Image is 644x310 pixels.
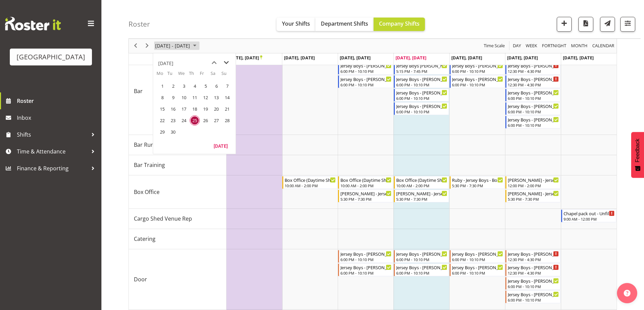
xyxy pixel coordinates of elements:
[507,55,538,61] span: [DATE], [DATE]
[168,92,178,103] span: Tuesday, September 9, 2025
[505,89,560,102] div: Bar"s event - Jersey Boys - Chris Darlington Begin From Saturday, September 27, 2025 at 6:00:00 P...
[525,42,538,50] span: Week
[508,284,559,289] div: 6:00 PM - 10:10 PM
[508,297,559,303] div: 6:00 PM - 10:10 PM
[396,62,447,69] div: Jersey Boys [PERSON_NAME]'s Pre Show Event - [PERSON_NAME]
[379,20,420,27] span: Company Shifts
[557,17,572,32] button: Add a new shift
[168,104,178,114] span: Tuesday, September 16, 2025
[157,127,167,137] span: Monday, September 29, 2025
[200,92,211,103] span: Friday, September 12, 2025
[394,176,449,189] div: Box Office"s event - Box Office (Daytime Shifts) - Wendy Auld Begin From Thursday, September 25, ...
[134,215,192,223] span: Cargo Shed Venue Rep
[541,42,567,50] span: Fortnight
[505,75,560,88] div: Bar"s event - Jersey Boys - Kelly Shepherd Begin From Saturday, September 27, 2025 at 12:30:00 PM...
[563,55,594,61] span: [DATE], [DATE]
[200,70,211,80] th: Fr
[508,116,559,123] div: Jersey Boys - [PERSON_NAME]
[396,190,447,197] div: [PERSON_NAME] - Jersey Boys - Box Office - [PERSON_NAME] Awhina [PERSON_NAME]
[508,190,559,197] div: [PERSON_NAME] - Jersey Boys - Box Office - [PERSON_NAME]
[508,264,559,271] div: Jersey Boys - [PERSON_NAME]
[141,39,153,53] div: next period
[179,104,189,114] span: Wednesday, September 17, 2025
[452,264,503,271] div: Jersey Boys - [PERSON_NAME]
[340,264,391,271] div: Jersey Boys - [PERSON_NAME]
[340,55,371,61] span: [DATE], [DATE]
[505,190,560,202] div: Box Office"s event - Michelle - Jersey Boys - Box Office - Michelle Bradbury Begin From Saturday,...
[508,76,559,82] div: Jersey Boys - [PERSON_NAME]
[508,291,559,298] div: Jersey Boys - [PERSON_NAME]
[168,81,178,91] span: Tuesday, September 2, 2025
[508,109,559,114] div: 6:00 PM - 10:10 PM
[394,263,449,276] div: Door"s event - Jersey Boys - Sumner Raos Begin From Thursday, September 25, 2025 at 6:00:00 PM GM...
[340,257,391,262] div: 6:00 PM - 10:10 PM
[128,20,150,28] h4: Roster
[505,250,560,263] div: Door"s event - Jersey Boys - Heather Powell Begin From Saturday, September 27, 2025 at 12:30:00 P...
[396,55,426,61] span: [DATE], [DATE]
[505,62,560,75] div: Bar"s event - Jersey Boys - Dominique Vogler Begin From Saturday, September 27, 2025 at 12:30:00 ...
[340,190,391,197] div: [PERSON_NAME] - Jersey Boys - Box Office - [PERSON_NAME]
[222,81,232,91] span: Sunday, September 7, 2025
[570,42,588,50] span: Month
[315,18,374,31] button: Department Shifts
[340,68,391,74] div: 6:00 PM - 10:10 PM
[17,113,98,123] span: Inbox
[508,82,559,87] div: 12:30 PM - 4:30 PM
[222,115,232,125] span: Sunday, September 28, 2025
[17,163,88,173] span: Finance & Reporting
[200,104,211,114] span: Friday, September 19, 2025
[452,270,503,276] div: 6:00 PM - 10:10 PM
[505,290,560,303] div: Door"s event - Jersey Boys - Max Allan Begin From Saturday, September 27, 2025 at 6:00:00 PM GMT+...
[211,115,221,125] span: Saturday, September 27, 2025
[134,235,156,243] span: Catering
[285,183,336,188] div: 10:00 AM - 2:00 PM
[396,196,447,202] div: 5:30 PM - 7:30 PM
[505,176,560,189] div: Box Office"s event - Valerie - Jersey Boys - Box Office - Valerie Donaldson Begin From Saturday, ...
[129,249,226,310] td: Door resource
[396,176,447,183] div: Box Office (Daytime Shifts) - [PERSON_NAME]
[134,87,143,95] span: Bar
[450,263,505,276] div: Door"s event - Jersey Boys - Dillyn Shine Begin From Friday, September 26, 2025 at 6:00:00 PM GMT...
[167,70,178,80] th: Tu
[508,277,559,284] div: Jersey Boys - [PERSON_NAME]
[157,70,167,80] th: Mo
[508,270,559,276] div: 12:30 PM - 4:30 PM
[396,103,447,109] div: Jersey Boys - [PERSON_NAME]
[129,209,226,229] td: Cargo Shed Venue Rep resource
[190,81,200,91] span: Thursday, September 4, 2025
[153,39,200,53] div: September 22 - 28, 2025
[396,95,447,101] div: 6:00 PM - 10:10 PM
[158,57,173,70] div: title
[508,257,559,262] div: 12:30 PM - 4:30 PM
[396,82,447,87] div: 6:00 PM - 10:10 PM
[578,17,593,32] button: Download a PDF of the roster according to the set date range.
[483,42,506,50] button: Time Scale
[508,68,559,74] div: 12:30 PM - 4:30 PM
[451,55,482,61] span: [DATE], [DATE]
[525,42,539,50] button: Timeline Week
[208,57,220,69] button: previous month
[222,104,232,114] span: Sunday, September 21, 2025
[168,127,178,137] span: Tuesday, September 30, 2025
[452,82,503,87] div: 6:00 PM - 10:10 PM
[396,264,447,271] div: Jersey Boys - [PERSON_NAME]
[394,250,449,263] div: Door"s event - Jersey Boys - Jacinta Derriman Begin From Thursday, September 25, 2025 at 6:00:00 ...
[129,48,226,135] td: Bar resource
[508,89,559,96] div: Jersey Boys - [PERSON_NAME]
[561,209,616,222] div: Cargo Shed Venue Rep"s event - Chapel pack out - Unfilled Begin From Sunday, September 28, 2025 a...
[508,176,559,183] div: [PERSON_NAME] - Jersey Boys - Box Office - [PERSON_NAME]
[564,216,615,222] div: 9:00 AM - 12:00 PM
[338,75,393,88] div: Bar"s event - Jersey Boys - Aaron Smart Begin From Wednesday, September 24, 2025 at 6:00:00 PM GM...
[130,39,141,53] div: previous period
[340,196,391,202] div: 5:30 PM - 7:30 PM
[338,62,393,75] div: Bar"s event - Jersey Boys - Dominique Vogler Begin From Wednesday, September 24, 2025 at 6:00:00 ...
[450,75,505,88] div: Bar"s event - Jersey Boys - Robin Hendriks Begin From Friday, September 26, 2025 at 6:00:00 PM GM...
[220,57,232,69] button: next month
[508,250,559,257] div: Jersey Boys - [PERSON_NAME]
[508,183,559,188] div: 12:00 PM - 2:00 PM
[600,17,615,32] button: Send a list of all shifts for the selected filtered period to all rostered employees.
[340,183,391,188] div: 10:00 AM - 2:00 PM
[134,161,165,169] span: Bar Training
[340,270,391,276] div: 6:00 PM - 10:10 PM
[190,104,200,114] span: Thursday, September 18, 2025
